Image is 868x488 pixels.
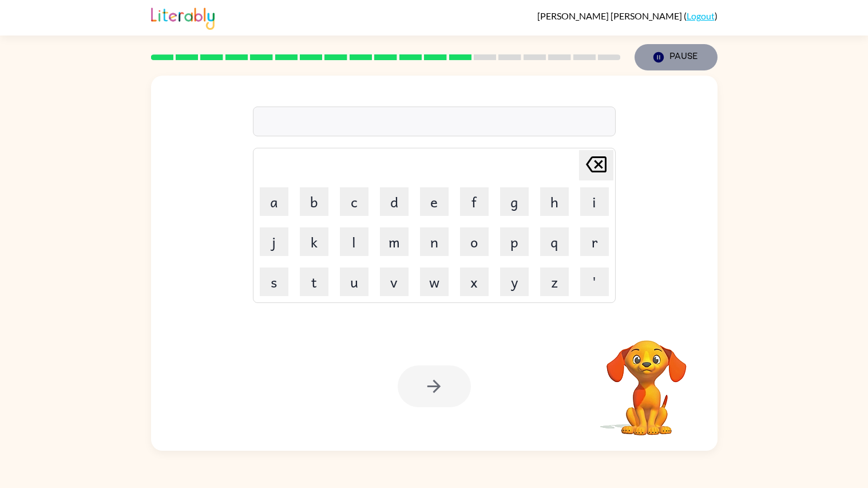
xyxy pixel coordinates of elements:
span: [PERSON_NAME] [PERSON_NAME] [537,10,684,21]
button: x [460,267,489,296]
button: y [500,267,529,296]
video: Your browser must support playing .mp4 files to use Literably. Please try using another browser. [589,322,704,437]
button: i [580,187,609,216]
div: ( ) [537,10,718,21]
button: n [420,227,449,256]
button: h [540,187,569,216]
button: t [300,267,328,296]
img: Literably [151,5,215,30]
button: f [460,187,489,216]
button: b [300,187,328,216]
button: l [340,227,368,256]
a: Logout [687,10,715,21]
button: p [500,227,529,256]
button: r [580,227,609,256]
button: u [340,267,368,296]
button: q [540,227,569,256]
button: g [500,187,529,216]
button: s [260,267,288,296]
button: c [340,187,368,216]
button: j [260,227,288,256]
button: ' [580,267,609,296]
button: k [300,227,328,256]
button: o [460,227,489,256]
button: a [260,187,288,216]
button: e [420,187,449,216]
button: Pause [635,44,718,70]
button: z [540,267,569,296]
button: d [380,187,409,216]
button: w [420,267,449,296]
button: m [380,227,409,256]
button: v [380,267,409,296]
